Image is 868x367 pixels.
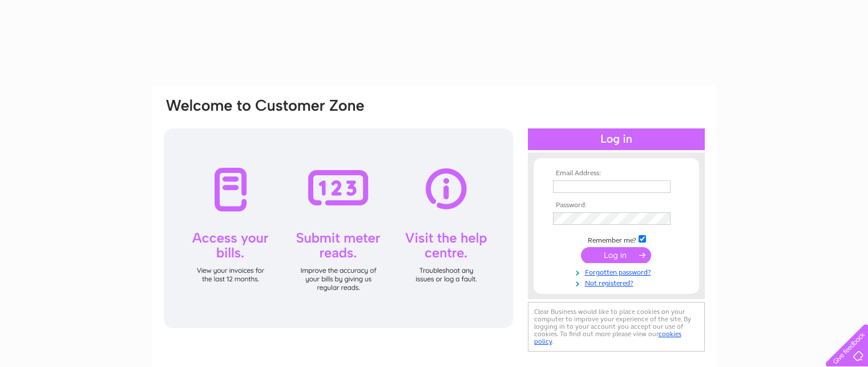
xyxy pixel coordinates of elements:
[550,233,683,245] td: Remember me?
[550,201,683,209] th: Password:
[553,266,683,277] a: Forgotten password?
[534,330,681,345] a: cookies policy
[550,170,683,178] th: Email Address:
[528,302,705,352] div: Clear Business would like to place cookies on your computer to improve your experience of the sit...
[553,277,683,288] a: Not registered?
[581,247,651,263] input: Submit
